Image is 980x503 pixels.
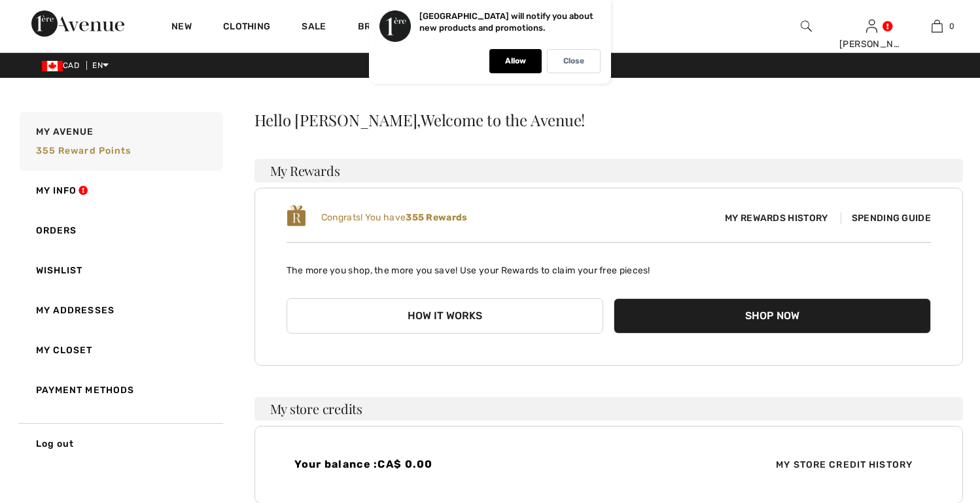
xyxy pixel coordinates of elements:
[419,11,593,33] p: [GEOGRAPHIC_DATA] will notify you about new products and promotions.
[17,211,223,251] a: Orders
[801,18,812,34] img: search the website
[287,253,932,277] p: The more you shop, the more you save! Use your Rewards to claim your free pieces!
[302,21,326,35] a: Sale
[17,423,223,464] a: Log out
[614,298,931,334] button: Shop Now
[17,330,223,370] a: My Closet
[563,56,584,66] p: Close
[254,159,964,182] h3: My Rewards
[406,212,467,223] b: 355 Rewards
[36,125,94,139] span: My Avenue
[287,204,306,228] img: loyalty_logo_r.svg
[421,112,585,128] span: Welcome to the Avenue!
[42,61,63,71] img: Canadian Dollar
[839,37,903,51] div: [PERSON_NAME]
[254,397,964,421] h3: My store credits
[92,61,109,70] span: EN
[17,171,223,211] a: My Info
[377,458,432,470] span: CA$ 0.00
[714,211,838,225] span: My Rewards History
[17,290,223,330] a: My Addresses
[294,458,601,470] h4: Your balance :
[841,213,931,224] span: Spending Guide
[321,212,468,223] span: Congrats! You have
[36,145,131,156] span: 355 Reward points
[223,21,270,35] a: Clothing
[42,61,84,70] span: CAD
[765,458,923,472] span: My Store Credit History
[866,20,877,32] a: Sign In
[17,370,223,410] a: Payment Methods
[505,56,526,66] p: Allow
[31,10,124,37] img: 1ère Avenue
[358,21,397,35] a: Brands
[17,251,223,290] a: Wishlist
[932,18,943,34] img: My Bag
[254,112,964,128] div: Hello [PERSON_NAME],
[866,18,877,34] img: My Info
[905,18,969,34] a: 0
[171,21,192,35] a: New
[949,20,954,32] span: 0
[287,298,604,334] button: How it works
